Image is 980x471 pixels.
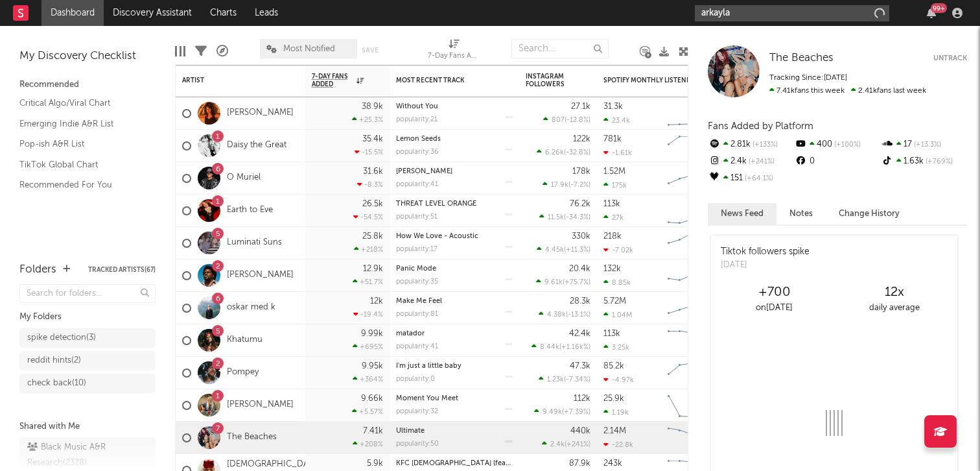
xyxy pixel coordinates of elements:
[794,153,880,170] div: 0
[175,32,185,70] div: Edit Columns
[603,278,631,287] div: 8.85k
[662,227,720,260] svg: Chart title
[396,168,452,175] a: [PERSON_NAME]
[662,195,720,227] svg: Chart title
[577,74,590,87] button: Filter by Instagram Followers
[662,324,720,357] svg: Chart title
[603,246,633,254] div: -7.02k
[361,394,383,403] div: 9.66k
[396,278,438,285] div: popularity: 35
[396,428,425,435] a: Ultimate
[550,441,565,448] span: 2.4k
[428,49,480,64] div: 7-Day Fans Added (7-Day Fans Added)
[769,52,834,65] a: The Beaches
[603,362,624,370] div: 85.2k
[571,103,590,111] div: 27.1k
[603,311,632,319] div: 1.04M
[566,441,589,448] span: +241 %
[603,181,627,189] div: 175k
[662,260,720,292] svg: Chart title
[708,170,794,187] div: 151
[714,300,834,316] div: on [DATE]
[396,103,438,110] a: Without You
[662,357,720,389] svg: Chart title
[569,330,590,338] div: 42.4k
[19,77,156,93] div: Recommended
[396,213,437,221] div: popularity: 51
[695,5,889,21] input: Search for artists
[227,270,294,281] a: [PERSON_NAME]
[396,200,513,208] div: THREAT LEVEL ORANGE
[396,265,513,272] div: Panic Mode
[603,167,625,176] div: 1.52M
[603,343,629,352] div: 3.25k
[19,96,143,110] a: Critical Algo/Viral Chart
[933,52,967,65] button: Untrack
[552,117,565,124] span: 807
[396,168,513,175] div: Beba doida
[603,149,632,157] div: -1.61k
[603,297,626,306] div: 5.72M
[182,77,279,84] div: Artist
[370,297,383,306] div: 12k
[542,409,562,416] span: 9.49k
[19,374,156,393] a: check back(10)
[547,311,566,319] span: 4.38k
[355,148,383,156] div: -15.5 %
[363,265,383,273] div: 12.9k
[708,153,794,170] div: 2.4k
[714,285,834,300] div: +700
[721,259,810,272] div: [DATE]
[751,141,778,149] span: +133 %
[227,237,282,248] a: Luminati Suns
[603,394,624,403] div: 25.9k
[352,407,383,416] div: +5.57 %
[396,330,425,337] a: matador
[353,310,383,319] div: -19.4 %
[564,409,589,416] span: +7.39 %
[19,117,143,131] a: Emerging Indie A&R List
[353,278,383,286] div: +51.7 %
[27,330,96,346] div: spike detection ( 3 )
[526,73,571,88] div: Instagram Followers
[924,158,953,165] span: +769 %
[708,136,794,153] div: 2.81k
[834,285,954,300] div: 12 x
[794,136,880,153] div: 400
[396,311,438,318] div: popularity: 81
[769,87,926,95] span: 2.41k fans last week
[721,245,810,259] div: Tiktok followers spike
[227,302,275,313] a: oskar med k
[569,265,590,273] div: 20.4k
[551,182,568,189] span: 17.9k
[568,311,589,319] span: -13.1 %
[574,394,590,403] div: 112k
[603,135,622,143] div: 781k
[396,363,513,370] div: I'm just a little baby
[227,335,262,346] a: Khatumu
[542,180,590,189] div: ( )
[536,278,590,286] div: ( )
[396,441,439,448] div: popularity: 50
[572,167,590,176] div: 178k
[540,344,559,351] span: 8.44k
[195,32,207,70] div: Filters
[570,297,590,306] div: 28.3k
[545,149,564,156] span: 6.26k
[570,200,590,208] div: 76.2k
[361,330,383,338] div: 9.99k
[19,284,156,303] input: Search for folders...
[662,422,720,454] svg: Chart title
[537,245,590,254] div: ( )
[19,309,156,325] div: My Folders
[662,130,720,162] svg: Chart title
[776,203,826,224] button: Notes
[570,182,589,189] span: -7.2 %
[539,310,590,319] div: ( )
[769,87,845,95] span: 7.41k fans this week
[19,419,156,435] div: Shared with Me
[396,460,513,467] div: KFC Santería (feat. Sudan Archives)
[396,246,437,253] div: popularity: 17
[353,213,383,221] div: -54.5 %
[396,428,513,435] div: Ultimate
